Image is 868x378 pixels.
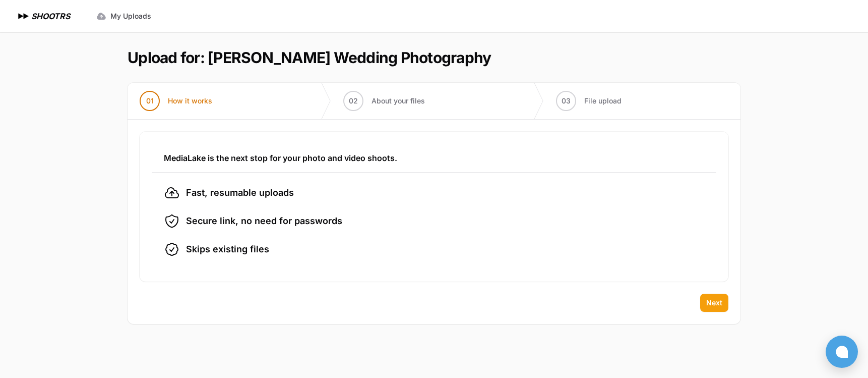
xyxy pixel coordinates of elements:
[31,10,70,22] h1: SHOOTRS
[826,336,858,368] button: Open chat window
[16,10,31,22] img: SHOOTRS
[331,83,437,119] button: 02 About your files
[186,214,342,228] span: Secure link, no need for passwords
[128,48,491,67] h1: Upload for: [PERSON_NAME] Wedding Photography
[706,298,722,308] span: Next
[146,96,154,106] span: 01
[168,96,212,106] span: How it works
[349,96,358,106] span: 02
[90,7,157,25] a: My Uploads
[110,11,151,21] span: My Uploads
[16,10,70,22] a: SHOOTRS SHOOTRS
[164,152,704,164] h3: MediaLake is the next stop for your photo and video shoots.
[584,96,622,106] span: File upload
[186,186,294,200] span: Fast, resumable uploads
[186,242,269,256] span: Skips existing files
[700,294,728,312] button: Next
[544,83,634,119] button: 03 File upload
[128,83,224,119] button: 01 How it works
[562,96,571,106] span: 03
[371,96,425,106] span: About your files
